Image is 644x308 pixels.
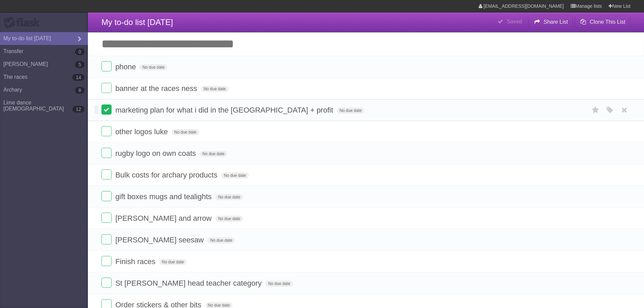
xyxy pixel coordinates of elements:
[115,171,219,179] span: Bulk costs for archary products
[200,151,227,157] span: No due date
[544,19,568,25] b: Share List
[208,237,235,243] span: No due date
[115,236,206,244] span: [PERSON_NAME] seesaw
[159,259,187,265] span: No due date
[115,257,157,266] span: Finish races
[3,17,44,29] div: Flask
[101,256,112,266] label: Done
[101,83,112,93] label: Done
[265,281,293,287] span: No due date
[115,279,263,287] span: St [PERSON_NAME] head teacher category
[101,126,112,136] label: Done
[115,214,213,222] span: [PERSON_NAME] and arrow
[101,148,112,158] label: Done
[201,86,228,92] span: No due date
[115,63,138,71] span: phone
[101,18,173,27] span: My to-do list [DATE]
[221,172,248,179] span: No due date
[215,216,243,222] span: No due date
[140,64,167,70] span: No due date
[215,194,243,200] span: No due date
[115,192,213,201] span: gift boxes mugs and tealights
[72,74,85,81] b: 14
[72,106,85,113] b: 12
[115,149,198,158] span: rugby logo on own coats
[101,61,112,71] label: Done
[101,104,112,115] label: Done
[172,129,199,135] span: No due date
[115,106,335,114] span: marketing plan for what i did in the [GEOGRAPHIC_DATA] + profit
[75,61,85,68] b: 5
[337,108,364,114] span: No due date
[115,127,169,136] span: other logos luke
[101,169,112,180] label: Done
[101,278,112,288] label: Done
[575,16,630,28] button: Clone This List
[115,84,199,93] span: banner at the races ness
[75,48,85,55] b: 0
[75,87,85,94] b: 8
[590,19,625,25] b: Clone This List
[101,234,112,244] label: Done
[589,104,602,116] label: Star task
[529,16,573,28] button: Share List
[507,19,522,24] b: Saved
[101,213,112,223] label: Done
[101,191,112,201] label: Done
